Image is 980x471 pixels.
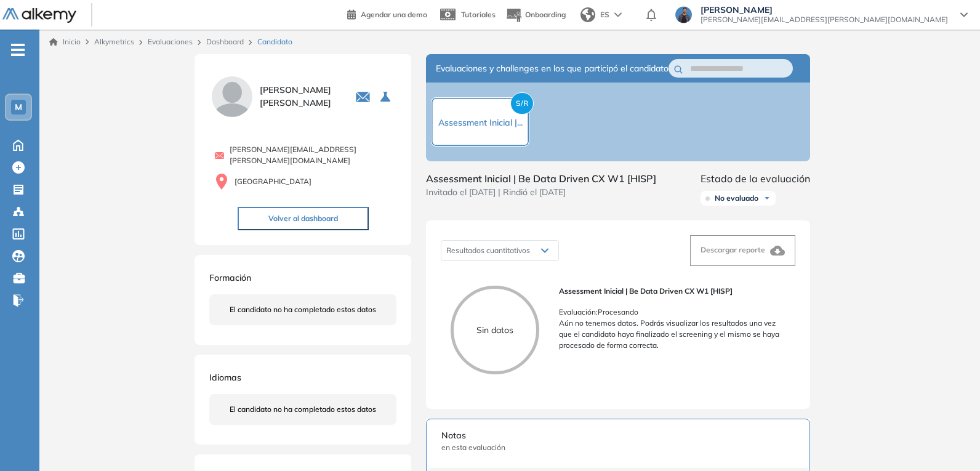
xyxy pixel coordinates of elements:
[257,36,292,47] span: Candidato
[347,6,427,21] a: Agendar una demo
[209,372,241,383] span: Idiomas
[510,92,534,115] span: S/R
[209,74,255,119] img: PROFILE_MENU_LOGO_USER
[701,171,810,186] span: Estado de la evaluación
[441,442,795,453] span: en esta evaluación
[94,37,134,46] span: Alkymetrics
[600,9,609,20] span: ES
[206,37,244,46] a: Dashboard
[446,246,530,255] span: Resultados cuantitativos
[260,84,340,110] span: [PERSON_NAME] [PERSON_NAME]
[15,102,22,112] span: M
[701,245,765,254] span: Descargar reporte
[715,193,758,203] span: No evaluado
[454,324,536,337] p: Sin datos
[559,286,785,297] span: Assessment Inicial | Be Data Driven CX W1 [HISP]
[426,171,656,186] span: Assessment Inicial | Be Data Driven CX W1 [HISP]
[2,8,76,23] img: Logo
[559,318,785,351] p: Aún no tenemos datos. Podrás visualizar los resultados una vez que el candidato haya finalizado e...
[441,429,795,442] span: Notas
[525,10,566,19] span: Onboarding
[763,195,771,202] img: Ícono de flecha
[559,307,785,318] p: Evaluación : Procesando
[230,404,376,415] span: El candidato no ha completado estos datos
[209,272,251,283] span: Formación
[11,49,25,51] i: -
[426,186,656,199] span: Invitado el [DATE] | Rindió el [DATE]
[49,36,81,47] a: Inicio
[438,117,523,128] span: Assessment Inicial |...
[235,176,311,187] span: [GEOGRAPHIC_DATA]
[580,7,595,22] img: world
[230,144,396,166] span: [PERSON_NAME][EMAIL_ADDRESS][PERSON_NAME][DOMAIN_NAME]
[436,62,669,75] span: Evaluaciones y challenges en los que participó el candidato
[614,12,622,17] img: arrow
[461,10,496,19] span: Tutoriales
[690,235,795,266] button: Descargar reporte
[505,2,566,28] button: Onboarding
[701,5,948,15] span: [PERSON_NAME]
[230,304,376,315] span: El candidato no ha completado estos datos
[701,15,948,25] span: [PERSON_NAME][EMAIL_ADDRESS][PERSON_NAME][DOMAIN_NAME]
[148,37,193,46] a: Evaluaciones
[238,207,369,230] button: Volver al dashboard
[361,10,427,19] span: Agendar una demo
